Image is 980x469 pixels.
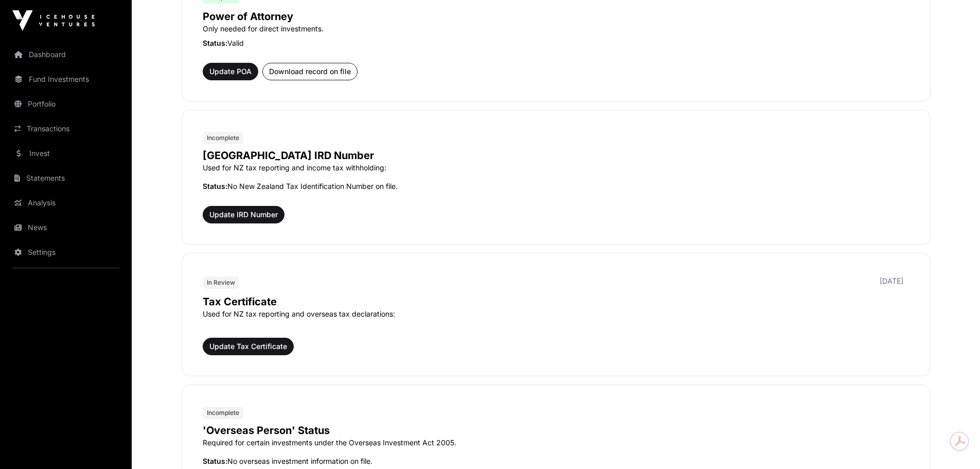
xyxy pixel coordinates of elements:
p: 'Overseas Person' Status [203,423,910,438]
a: Statements [8,167,123,189]
a: Invest [8,142,123,165]
span: Status: [203,39,227,47]
a: Dashboard [8,43,123,66]
a: Transactions [8,117,123,140]
span: Incomplete [207,409,239,417]
p: Required for certain investments under the Overseas Investment Act 2005. [203,438,910,448]
p: Power of Attorney [203,9,910,24]
p: Valid [203,38,910,48]
p: Only needed for direct investments. [203,24,910,34]
span: Download record on file [269,66,351,77]
a: Fund Investments [8,68,123,91]
button: Update POA [203,63,258,80]
a: News [8,216,123,239]
span: Update IRD Number [209,210,278,220]
p: Tax Certificate [203,294,910,309]
p: [GEOGRAPHIC_DATA] IRD Number [203,148,910,163]
p: Used for NZ tax reporting and income tax withholding: [203,163,910,173]
button: Update IRD Number [203,206,284,223]
p: Used for NZ tax reporting and overseas tax declarations: [203,309,910,319]
p: [DATE] [880,276,903,286]
p: No overseas investment information on file. [203,456,910,466]
span: In Review [207,279,235,287]
a: Settings [8,241,123,264]
span: Update POA [209,66,252,77]
span: Update Tax Certificate [209,341,287,352]
span: Status: [203,182,227,190]
a: Analysis [8,192,123,214]
a: Portfolio [8,93,123,115]
img: Icehouse Ventures Logo [12,10,95,31]
p: No New Zealand Tax Identification Number on file. [203,181,910,192]
button: Download record on file [262,63,358,80]
button: Update Tax Certificate [203,338,294,355]
iframe: Chat Widget [929,420,980,469]
span: Status: [203,457,227,465]
span: Incomplete [207,134,239,142]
